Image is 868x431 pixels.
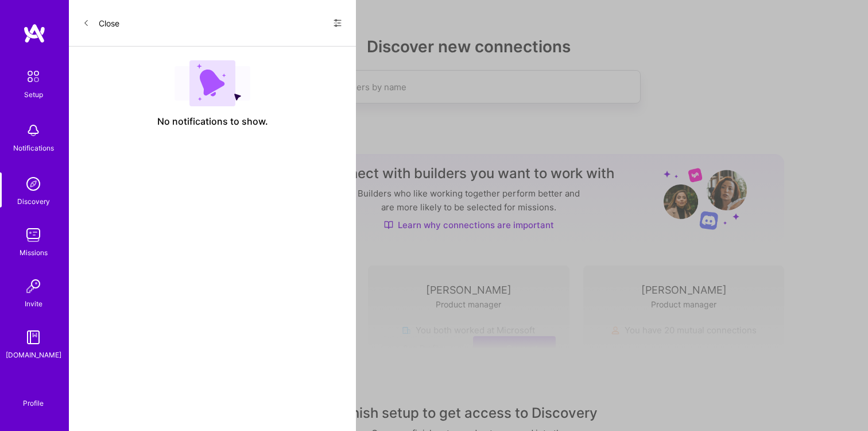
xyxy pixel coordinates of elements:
[24,88,43,101] div: Setup
[17,195,50,207] div: Discovery
[22,326,45,349] img: guide book
[19,385,48,408] a: Profile
[6,349,61,361] div: [DOMAIN_NAME]
[22,172,45,195] img: discovery
[22,275,45,298] img: Invite
[22,224,45,247] img: teamwork
[13,142,54,154] div: Notifications
[23,23,46,44] img: logo
[20,247,48,259] div: Missions
[21,64,45,88] img: setup
[25,298,42,310] div: Invite
[157,116,268,128] span: No notifications to show.
[83,14,119,32] button: Close
[175,60,250,106] img: empty
[23,397,44,408] div: Profile
[22,119,45,142] img: bell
